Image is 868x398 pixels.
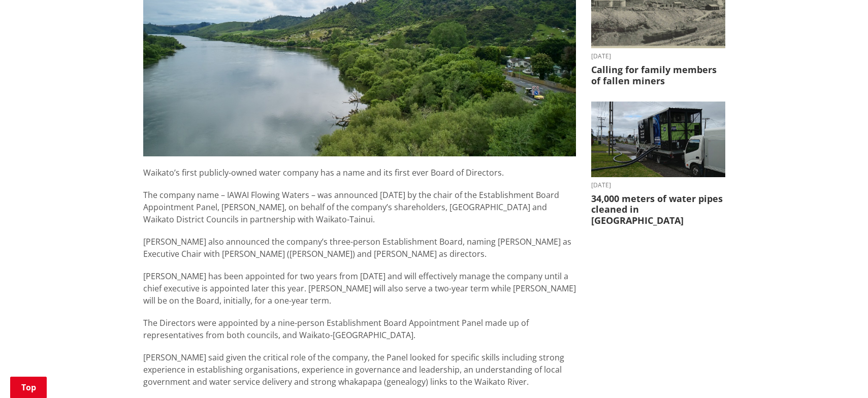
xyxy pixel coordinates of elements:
[591,193,725,226] h3: 34,000 meters of water pipes cleaned in [GEOGRAPHIC_DATA]
[591,182,725,188] time: [DATE]
[591,102,725,177] img: NO-DES unit flushing water pipes in Huntly
[591,64,725,86] h3: Calling for family members of fallen miners
[143,189,576,225] p: The company name – IAWAI Flowing Waters – was announced [DATE] by the chair of the Establishment ...
[591,102,725,226] a: [DATE] 34,000 meters of water pipes cleaned in [GEOGRAPHIC_DATA]
[143,317,576,341] p: The Directors were appointed by a nine-person Establishment Board Appointment Panel made up of re...
[10,377,47,398] a: Top
[143,236,576,260] p: [PERSON_NAME] also announced the company’s three-person Establishment Board, naming [PERSON_NAME]...
[821,355,858,392] iframe: Messenger Launcher
[143,167,576,179] p: Waikato’s first publicly-owned water company has a name and its first ever Board of Directors.
[591,53,725,59] time: [DATE]
[143,351,576,388] p: [PERSON_NAME] said given the critical role of the company, the Panel looked for specific skills i...
[143,270,576,307] p: [PERSON_NAME] has been appointed for two years from [DATE] and will effectively manage the compan...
